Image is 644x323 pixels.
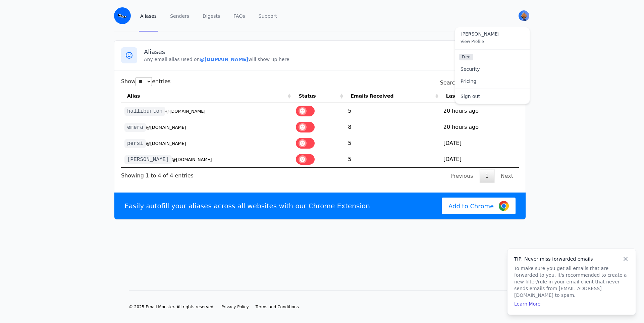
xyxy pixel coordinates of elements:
a: Next [495,169,519,183]
img: kevin's Avatar [519,10,529,21]
th: Alias: activate to sort column ascending [121,89,292,103]
img: Email Monster [114,7,131,24]
td: [DATE] [440,135,519,151]
code: emera [124,123,146,132]
td: 5 [345,135,440,151]
b: @[DOMAIN_NAME] [200,57,248,62]
code: halliburton [124,107,165,116]
p: Any email alias used on will show up here [144,56,519,63]
img: Google Chrome Logo [499,201,509,211]
th: Last Email: activate to sort column ascending [440,89,519,103]
a: Learn More [514,301,540,307]
small: @[DOMAIN_NAME] [146,141,186,146]
h4: TIP: Never miss forwarded emails [514,256,629,262]
span: View Profile [461,39,484,44]
code: persi [124,139,146,148]
span: Add to Chrome [448,202,494,211]
code: [PERSON_NAME] [124,155,172,164]
span: Privacy Policy [221,305,249,309]
span: Terms and Conditions [256,305,299,309]
td: 20 hours ago [440,119,519,135]
h3: Aliases [144,48,519,56]
p: Easily autofill your aliases across all websites with our Chrome Extension [124,201,370,211]
a: Previous [445,169,479,183]
label: Show entries [121,78,171,85]
a: Add to Chrome [442,198,516,214]
a: Security [455,63,530,75]
small: @[DOMAIN_NAME] [146,125,186,130]
td: 8 [345,119,440,135]
a: 1 [480,169,494,183]
a: [PERSON_NAME] View Profile [455,27,530,49]
th: Status: activate to sort column ascending [292,89,344,103]
small: @[DOMAIN_NAME] [172,157,212,162]
a: Pricing [455,75,530,87]
td: 5 [345,103,440,119]
p: To make sure you get all emails that are forwarded to you, it's recommended to create a new filte... [514,265,629,299]
button: User menu [518,10,530,22]
a: Sign out [455,90,530,102]
small: @[DOMAIN_NAME] [165,109,206,114]
select: Showentries [136,77,152,86]
div: Showing 1 to 4 of 4 entries [121,168,194,180]
span: Free [459,54,473,60]
a: Privacy Policy [221,304,249,310]
span: [PERSON_NAME] [461,31,524,37]
td: 5 [345,151,440,167]
th: Emails Received: activate to sort column ascending [345,89,440,103]
td: 20 hours ago [440,103,519,119]
a: Terms and Conditions [256,304,299,310]
li: © 2025 Email Monster. All rights reserved. [129,304,215,310]
label: Search: [440,79,519,86]
td: [DATE] [440,151,519,167]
